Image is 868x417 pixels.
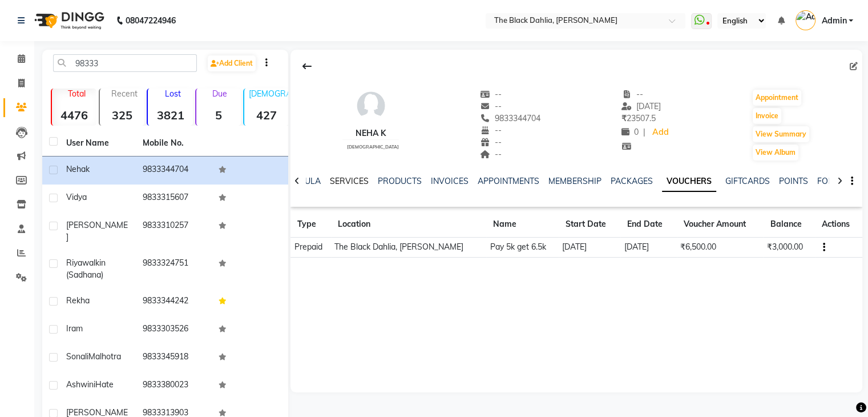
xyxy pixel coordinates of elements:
span: Vidya [66,192,87,202]
span: 23507.5 [621,113,656,123]
td: [DATE] [620,238,676,258]
strong: 325 [100,108,144,122]
p: Recent [104,89,144,99]
button: View Summary [753,126,809,142]
span: [DEMOGRAPHIC_DATA] [347,144,399,150]
a: GIFTCARDS [725,176,770,186]
img: avatar [354,89,388,123]
span: -- [480,149,502,159]
td: 9833345918 [136,344,212,372]
strong: 427 [244,108,289,122]
th: Voucher Amount [677,211,764,238]
th: Balance [763,211,814,238]
strong: 3821 [148,108,192,122]
td: Pay 5k get 6.5k [486,238,559,258]
td: ₹6,500.00 [677,238,764,258]
button: Invoice [753,108,781,124]
span: walkin (sadhana) [66,258,106,280]
strong: 5 [196,108,241,122]
span: -- [480,101,502,111]
span: -- [480,137,502,147]
span: Ashwini [66,379,95,390]
td: 9833315607 [136,185,212,212]
div: Back to Client [295,55,319,77]
a: MEMBERSHIP [548,176,601,186]
td: [DATE] [559,238,620,258]
a: Add [650,125,670,141]
span: Sonali [66,351,88,362]
td: ₹3,000.00 [763,238,814,258]
p: [DEMOGRAPHIC_DATA] [249,89,289,99]
span: Riya [66,258,82,268]
a: PACKAGES [611,176,653,186]
a: FORMS [817,176,846,186]
td: 9833344704 [136,157,212,185]
a: VOUCHERS [662,171,716,192]
th: Actions [815,211,862,238]
span: Malhotra [88,351,121,362]
span: | [643,126,645,138]
p: Lost [152,89,192,99]
span: 0 [621,127,639,137]
a: Add Client [208,55,256,71]
td: 9833380023 [136,372,212,400]
span: neha [66,164,86,174]
th: User Name [59,130,136,157]
div: neha k [342,127,399,139]
td: 9833303526 [136,316,212,344]
span: -- [480,125,502,135]
th: Start Date [559,211,620,238]
a: PRODUCTS [378,176,422,186]
img: logo [29,5,107,37]
td: 9833344242 [136,288,212,316]
button: View Album [753,145,798,161]
span: Admin [821,15,846,27]
span: -- [480,89,502,99]
td: The Black Dahlia, [PERSON_NAME] [331,238,487,258]
span: ₹ [621,113,627,123]
th: End Date [620,211,676,238]
th: Location [331,211,487,238]
span: k [86,164,90,174]
input: Search by Name/Mobile/Email/Code [53,54,197,72]
strong: 4476 [52,108,96,122]
th: Type [290,211,331,238]
span: -- [621,89,643,99]
td: Prepaid [290,238,331,258]
td: 9833324751 [136,250,212,288]
a: INVOICES [431,176,469,186]
span: Hate [95,379,114,390]
span: [PERSON_NAME] [66,220,128,242]
p: Total [56,89,96,99]
span: 9833344704 [480,113,540,123]
span: Iram [66,323,83,334]
a: APPOINTMENTS [478,176,539,186]
p: Due [199,89,241,99]
span: [DATE] [621,101,661,111]
th: Name [486,211,559,238]
th: Mobile No. [136,130,212,157]
img: Admin [796,10,815,30]
span: Rekha [66,295,90,306]
a: SERVICES [330,176,369,186]
a: POINTS [779,176,808,186]
b: 08047224946 [126,5,176,37]
button: Appointment [753,90,801,106]
td: 9833310257 [136,212,212,250]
